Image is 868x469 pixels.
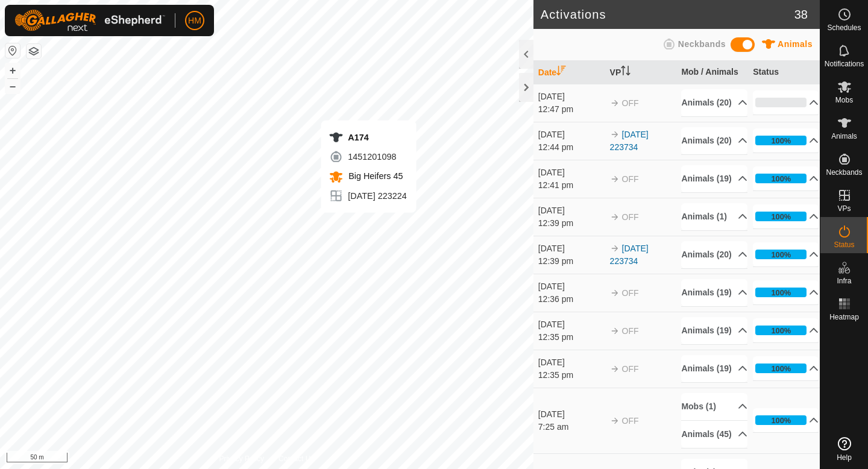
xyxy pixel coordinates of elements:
[345,171,403,181] span: Big Heifers 45
[755,98,807,107] div: 0%
[771,287,791,298] div: 100%
[219,453,264,464] a: Privacy Policy
[538,421,604,433] div: 7:25 am
[5,43,20,58] button: Reset Map
[753,204,819,228] p-accordion-header: 100%
[820,432,868,466] a: Help
[755,174,807,183] div: 100%
[755,415,807,425] div: 100%
[5,63,20,78] button: +
[826,169,862,176] span: Neckbands
[538,166,604,179] div: [DATE]
[681,279,747,306] p-accordion-header: Animals (19)
[753,356,819,380] p-accordion-header: 100%
[538,217,604,230] div: 12:39 pm
[681,127,747,154] p-accordion-header: Animals (20)
[329,150,406,164] div: 1451201098
[837,205,851,212] span: VPs
[771,249,791,260] div: 100%
[829,313,859,321] span: Heatmap
[771,211,791,222] div: 100%
[753,242,819,266] p-accordion-header: 100%
[771,173,791,184] div: 100%
[681,89,747,116] p-accordion-header: Animals (20)
[678,39,726,49] span: Neckbands
[610,326,620,336] img: arrow
[681,241,747,268] p-accordion-header: Animals (20)
[538,242,604,255] div: [DATE]
[621,68,631,77] p-sorticon: Activate to sort
[610,174,620,184] img: arrow
[538,141,604,154] div: 12:44 pm
[753,128,819,153] p-accordion-header: 100%
[831,133,857,140] span: Animals
[27,44,41,58] button: Map Layers
[825,60,864,68] span: Notifications
[771,415,791,426] div: 100%
[755,364,807,373] div: 100%
[538,408,604,421] div: [DATE]
[622,174,639,184] span: OFF
[622,364,639,374] span: OFF
[610,130,620,139] img: arrow
[753,166,819,190] p-accordion-header: 100%
[329,189,406,203] div: [DATE] 223224
[778,39,813,49] span: Animals
[538,103,604,116] div: 12:47 pm
[541,7,794,22] h2: Activations
[681,421,747,448] p-accordion-header: Animals (45)
[538,293,604,306] div: 12:36 pm
[622,326,639,336] span: OFF
[753,90,819,115] p-accordion-header: 0%
[755,250,807,259] div: 100%
[748,61,820,84] th: Status
[681,317,747,344] p-accordion-header: Animals (19)
[755,136,807,145] div: 100%
[622,212,639,222] span: OFF
[538,128,604,141] div: [DATE]
[278,453,314,464] a: Contact Us
[538,356,604,369] div: [DATE]
[681,203,747,230] p-accordion-header: Animals (1)
[753,408,819,432] p-accordion-header: 100%
[533,61,605,84] th: Date
[771,325,791,336] div: 100%
[538,331,604,344] div: 12:35 pm
[610,244,620,253] img: arrow
[622,416,639,426] span: OFF
[676,61,748,84] th: Mob / Animals
[14,10,165,31] img: Gallagher Logo
[622,98,639,108] span: OFF
[538,280,604,293] div: [DATE]
[610,364,620,374] img: arrow
[753,318,819,342] p-accordion-header: 100%
[538,90,604,103] div: [DATE]
[188,14,201,27] span: HM
[5,79,20,93] button: –
[622,288,639,298] span: OFF
[753,280,819,304] p-accordion-header: 100%
[556,68,566,77] p-sorticon: Activate to sort
[610,288,620,298] img: arrow
[610,130,649,152] a: [DATE] 223734
[610,416,620,426] img: arrow
[681,355,747,382] p-accordion-header: Animals (19)
[681,393,747,420] p-accordion-header: Mobs (1)
[771,363,791,374] div: 100%
[837,454,852,461] span: Help
[605,61,677,84] th: VP
[538,204,604,217] div: [DATE]
[538,179,604,192] div: 12:41 pm
[837,277,851,285] span: Infra
[610,212,620,222] img: arrow
[329,130,406,145] div: A174
[827,24,861,31] span: Schedules
[771,135,791,146] div: 100%
[681,165,747,192] p-accordion-header: Animals (19)
[835,96,853,104] span: Mobs
[794,5,808,24] span: 38
[538,369,604,382] div: 12:35 pm
[610,244,649,266] a: [DATE] 223734
[755,288,807,297] div: 100%
[538,255,604,268] div: 12:39 pm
